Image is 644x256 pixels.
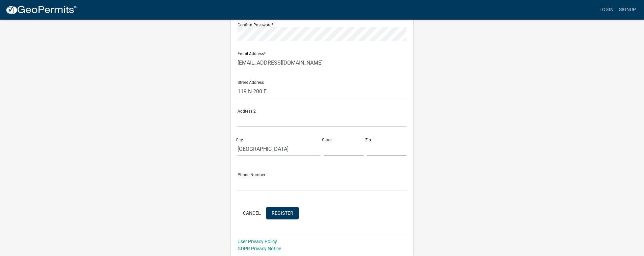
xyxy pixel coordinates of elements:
[597,3,616,16] a: Login
[238,239,277,244] a: User Privacy Policy
[238,207,266,219] button: Cancel
[266,207,299,219] button: Register
[616,3,639,16] a: Signup
[272,210,293,215] span: Register
[238,246,281,251] a: GDPR Privacy Notice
